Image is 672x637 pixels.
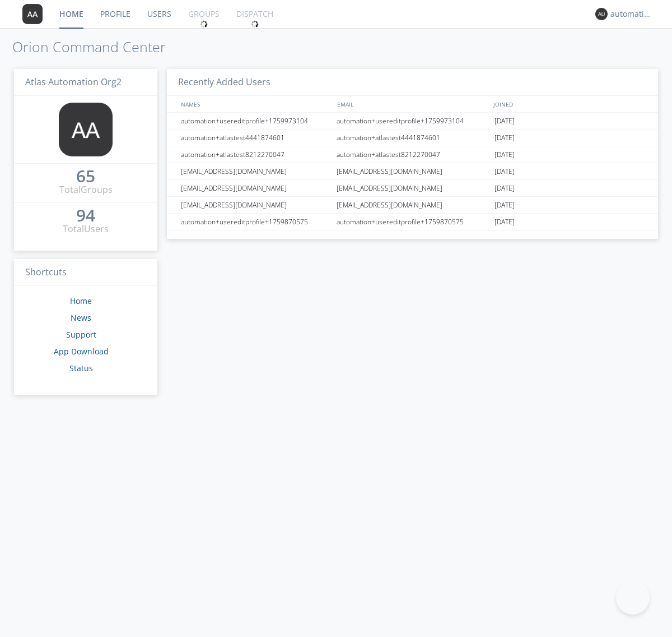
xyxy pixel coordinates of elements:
img: 373638.png [595,8,608,20]
a: [EMAIL_ADDRESS][DOMAIN_NAME][EMAIL_ADDRESS][DOMAIN_NAME][DATE] [167,197,658,214]
a: 94 [76,210,95,223]
h3: Recently Added Users [167,69,658,96]
div: JOINED [491,96,647,112]
a: automation+usereditprofile+1759870575automation+usereditprofile+1759870575[DATE] [167,214,658,230]
div: Total Users [63,223,109,236]
div: automation+usereditprofile+1759973104 [178,113,333,129]
img: 373638.png [22,4,43,24]
div: automation+usereditprofile+1759973104 [334,113,492,129]
div: automation+usereditprofile+1759870575 [334,214,492,230]
div: [EMAIL_ADDRESS][DOMAIN_NAME] [178,180,333,196]
img: spin.svg [251,20,259,28]
img: 373638.png [59,103,113,156]
div: [EMAIL_ADDRESS][DOMAIN_NAME] [178,163,333,179]
iframe: Toggle Customer Support [616,581,650,615]
a: Support [66,329,96,340]
div: 65 [76,170,95,182]
span: [DATE] [494,180,515,197]
div: [EMAIL_ADDRESS][DOMAIN_NAME] [334,197,492,213]
a: automation+atlastest8212270047automation+atlastest8212270047[DATE] [167,146,658,163]
span: Atlas Automation Org2 [25,76,122,88]
a: Status [69,363,93,373]
span: [DATE] [494,163,515,180]
div: automation+usereditprofile+1759870575 [178,214,333,230]
div: automation+atlastest8212270047 [178,146,333,163]
span: [DATE] [494,197,515,214]
div: [EMAIL_ADDRESS][DOMAIN_NAME] [334,163,492,179]
div: automation+atlastest4441874601 [334,130,492,146]
span: [DATE] [494,146,515,163]
img: spin.svg [200,20,208,28]
div: 94 [76,210,95,221]
a: App Download [54,346,109,357]
a: [EMAIL_ADDRESS][DOMAIN_NAME][EMAIL_ADDRESS][DOMAIN_NAME][DATE] [167,163,658,180]
div: automation+atlas0033+org2 [610,8,652,20]
span: [DATE] [494,214,515,230]
div: automation+atlastest4441874601 [178,130,333,146]
div: [EMAIL_ADDRESS][DOMAIN_NAME] [178,197,333,213]
div: NAMES [178,96,332,112]
div: [EMAIL_ADDRESS][DOMAIN_NAME] [334,180,492,196]
a: Home [70,296,92,306]
span: [DATE] [494,113,515,130]
a: automation+atlastest4441874601automation+atlastest4441874601[DATE] [167,130,658,146]
a: News [71,312,91,323]
h3: Shortcuts [14,259,157,287]
a: automation+usereditprofile+1759973104automation+usereditprofile+1759973104[DATE] [167,113,658,130]
div: automation+atlastest8212270047 [334,146,492,163]
span: [DATE] [494,130,515,146]
div: Total Groups [59,183,113,196]
a: 65 [76,170,95,183]
a: [EMAIL_ADDRESS][DOMAIN_NAME][EMAIL_ADDRESS][DOMAIN_NAME][DATE] [167,180,658,197]
div: EMAIL [334,96,491,112]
